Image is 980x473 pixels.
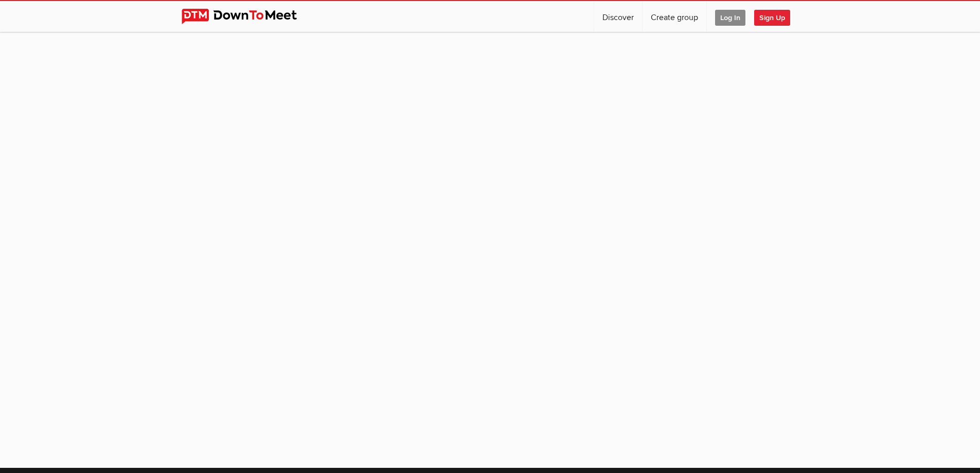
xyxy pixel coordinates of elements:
img: DownToMeet [182,9,313,24]
a: Sign Up [754,1,798,32]
span: Log In [715,10,745,26]
a: Discover [594,1,642,32]
span: Sign Up [754,10,790,26]
a: Log In [707,1,754,32]
a: Create group [643,1,706,32]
